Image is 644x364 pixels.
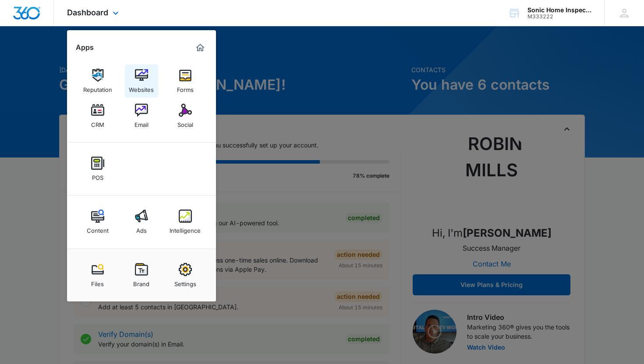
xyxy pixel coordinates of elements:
[177,117,193,128] div: Social
[76,43,94,52] h2: Apps
[177,82,194,93] div: Forms
[81,152,114,185] a: POS
[81,205,114,238] a: Content
[91,276,104,287] div: Files
[125,64,158,98] a: Websites
[83,82,112,93] div: Reputation
[169,64,202,98] a: Forms
[125,259,158,292] a: Brand
[91,117,104,128] div: CRM
[129,82,154,93] div: Websites
[134,117,149,128] div: Email
[125,99,158,133] a: Email
[527,7,591,14] div: account name
[81,99,114,133] a: CRM
[81,259,114,292] a: Files
[527,14,591,20] div: account id
[169,99,202,133] a: Social
[125,205,158,238] a: Ads
[193,41,207,55] a: Marketing 360® Dashboard
[133,276,149,287] div: Brand
[81,64,114,98] a: Reputation
[169,259,202,292] a: Settings
[169,205,202,238] a: Intelligence
[92,170,103,181] div: POS
[67,8,108,17] span: Dashboard
[170,223,201,234] div: Intelligence
[174,276,196,287] div: Settings
[136,223,147,234] div: Ads
[87,223,109,234] div: Content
